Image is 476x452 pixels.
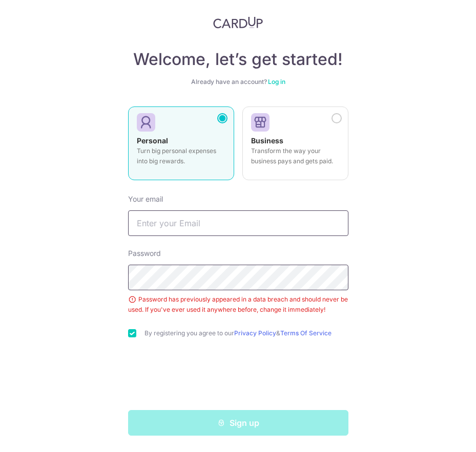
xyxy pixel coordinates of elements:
strong: Business [251,136,283,145]
a: Terms Of Service [280,329,332,337]
h4: Welcome, let’s get started! [128,49,348,70]
p: Transform the way your business pays and gets paid. [251,146,340,166]
label: Password [128,248,161,259]
div: Password has previously appeared in a data breach and should never be used. If you've ever used i... [128,294,348,315]
label: By registering you agree to our & [144,329,348,337]
label: Your email [128,194,163,204]
p: Turn big personal expenses into big rewards. [137,146,225,166]
a: Privacy Policy [234,329,276,337]
iframe: reCAPTCHA [160,358,316,398]
div: Already have an account? [128,78,348,86]
img: CardUp Logo [213,16,263,29]
input: Enter your Email [128,210,348,236]
strong: Personal [137,136,168,145]
a: Business Transform the way your business pays and gets paid. [242,106,348,186]
a: Log in [268,78,285,85]
a: Personal Turn big personal expenses into big rewards. [128,106,234,186]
